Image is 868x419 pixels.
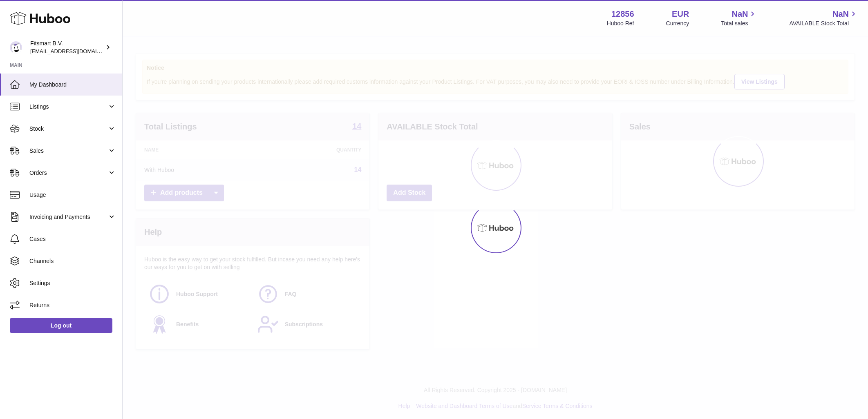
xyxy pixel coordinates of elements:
span: AVAILABLE Stock Total [789,20,858,27]
div: Currency [666,20,689,27]
span: Orders [29,169,107,177]
span: [EMAIL_ADDRESS][DOMAIN_NAME] [30,48,120,54]
span: Sales [29,147,107,155]
span: Channels [29,257,116,265]
span: Invoicing and Payments [29,213,107,221]
span: Total sales [721,20,757,27]
div: Fitsmart B.V. [30,40,104,55]
img: internalAdmin-12856@internal.huboo.com [10,41,22,53]
a: NaN AVAILABLE Stock Total [789,9,858,27]
span: Stock [29,125,107,133]
span: My Dashboard [29,81,116,89]
span: Cases [29,235,116,243]
span: NaN [732,9,748,20]
a: NaN Total sales [721,9,757,27]
span: NaN [832,9,849,20]
a: Log out [10,318,112,333]
span: Listings [29,103,107,111]
span: Returns [29,301,116,309]
strong: EUR [672,9,689,20]
span: Settings [29,279,116,287]
strong: 12856 [611,9,634,20]
div: Huboo Ref [607,20,634,27]
span: Usage [29,191,116,199]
